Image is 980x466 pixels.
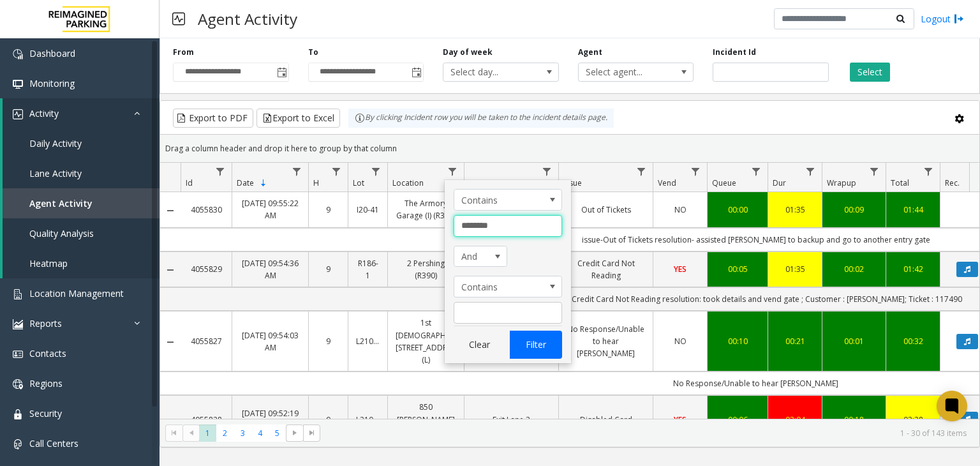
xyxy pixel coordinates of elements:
a: YES [661,414,699,426]
a: Vend Filter Menu [687,163,704,180]
span: Page 2 [216,425,234,442]
a: 00:06 [715,414,760,426]
img: pageIcon [172,3,185,34]
a: Queue Filter Menu [748,163,765,180]
a: 02:04 [776,414,814,426]
a: 9 [316,335,340,347]
span: Security [29,407,62,419]
button: Export to Excel [256,109,340,128]
span: NO [674,336,687,347]
span: Lane [469,177,486,188]
div: By clicking Incident row you will be taken to the incident details page. [348,109,614,128]
span: Go to the last page [307,428,317,438]
img: 'icon' [13,79,23,89]
span: H [313,177,319,188]
a: 00:05 [715,263,760,275]
div: 00:21 [776,335,814,347]
span: Location [392,177,424,188]
a: H Filter Menu [328,163,345,180]
span: Page 1 [199,425,216,442]
span: Heatmap [29,257,68,269]
span: Location Management [29,287,124,299]
a: Exit Lane 2 [472,414,551,426]
a: Collapse Details [160,265,181,275]
span: Select day... [443,63,535,81]
a: 00:10 [715,335,760,347]
a: 4055830 [188,204,224,216]
a: Activity [3,98,160,128]
span: Location Filter Operators [454,276,562,297]
a: 00:01 [830,335,878,347]
span: Toggle popup [409,63,423,81]
a: Disabled Card [567,414,645,426]
a: Issue Filter Menu [633,163,650,180]
a: Out of Tickets [567,204,645,216]
span: Lot [353,177,364,188]
span: Go to the last page [303,425,320,442]
a: Dur Filter Menu [802,163,819,180]
img: 'icon' [13,289,23,299]
button: Clear [454,331,506,359]
img: 'icon' [13,349,23,359]
a: 9 [316,414,340,426]
button: Export to PDF [173,109,253,128]
span: Sortable [258,178,269,188]
span: Total [891,177,909,188]
span: Regions [29,377,63,389]
a: [DATE] 09:55:22 AM [240,197,301,222]
a: Lane Activity [3,158,160,188]
a: 9 [316,204,340,216]
div: 01:44 [894,204,932,216]
a: NO [661,204,699,216]
a: Location Filter Menu [444,163,461,180]
span: Select agent... [579,63,671,81]
span: YES [674,414,687,425]
img: 'icon' [13,49,23,59]
kendo-pager-info: 1 - 30 of 143 items [328,428,967,439]
span: Go to the next page [286,425,303,442]
span: Call Centers [29,437,78,449]
input: Location Filter [454,215,562,237]
span: Page 4 [251,425,269,442]
span: Issue [563,177,582,188]
a: 850 [PERSON_NAME] (L) [396,401,456,438]
a: 00:09 [830,204,878,216]
a: I20-41 [356,204,380,216]
a: 4055828 [188,414,224,426]
span: Date [237,177,254,188]
img: infoIcon.svg [355,113,365,123]
span: Reports [29,317,62,329]
a: 01:35 [776,204,814,216]
a: [DATE] 09:54:03 AM [240,329,301,354]
span: Contacts [29,347,66,359]
a: L21078200 [356,335,380,347]
a: Quality Analysis [3,218,160,248]
span: Toggle popup [274,63,288,81]
span: Rec. [945,177,960,188]
a: Total Filter Menu [920,163,937,180]
img: 'icon' [13,319,23,329]
a: 2 Pershing (R390) [396,257,456,282]
label: Agent [578,47,602,58]
a: 00:02 [830,263,878,275]
a: L21091600 [356,414,380,426]
a: NO [661,335,699,347]
span: Lane Activity [29,167,82,179]
a: 4055827 [188,335,224,347]
a: Collapse Details [160,337,181,347]
span: Location Filter Logic [454,246,507,267]
a: 02:28 [894,414,932,426]
div: 00:00 [715,204,760,216]
span: Go to the next page [290,428,300,438]
div: Data table [160,163,979,418]
span: Contains [454,190,540,210]
h3: Agent Activity [191,3,304,34]
span: Dur [773,177,786,188]
a: 01:35 [776,263,814,275]
span: Id [186,177,193,188]
div: Drag a column header and drop it here to group by that column [160,137,979,160]
span: Page 5 [269,425,286,442]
